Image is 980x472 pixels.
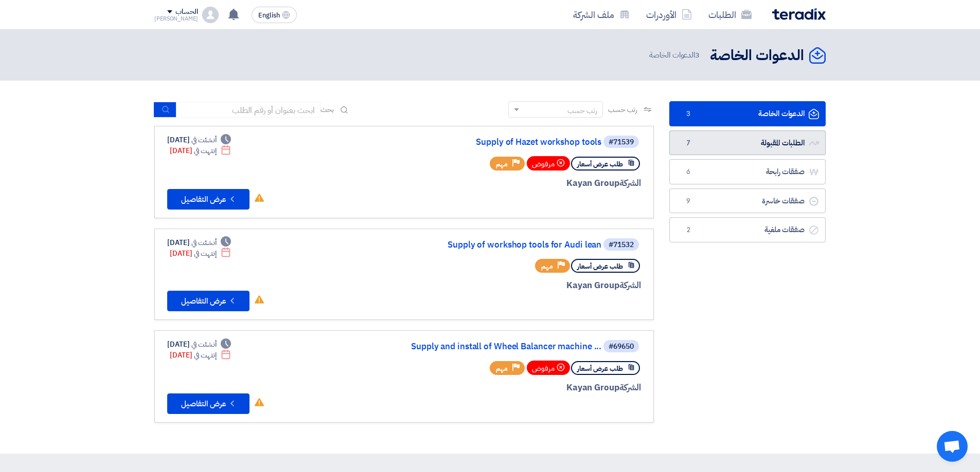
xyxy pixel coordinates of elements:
[638,3,700,27] a: الأوردرات
[577,364,623,373] span: طلب عرض أسعار
[669,188,826,214] a: صفقات خاسرة9
[496,159,508,169] span: مهم
[170,350,231,361] div: [DATE]
[669,217,826,242] a: صفقات ملغية2
[154,16,198,22] div: [PERSON_NAME]
[937,431,968,462] div: دردشة مفتوحة
[202,7,219,23] img: profile_test.png
[577,159,623,169] span: طلب عرض أسعار
[609,139,634,146] div: #71539
[191,339,216,350] span: أنشئت في
[396,240,601,250] a: Supply of workshop tools for Audi lean
[191,135,216,145] span: أنشئت في
[695,49,700,61] span: 3
[682,196,694,206] span: 9
[176,102,320,118] input: ابحث بعنوان أو رقم الطلب
[541,261,553,271] span: مهم
[394,177,641,190] div: Kayan Group
[682,167,694,177] span: 6
[609,241,634,249] div: #71532
[619,279,642,292] span: الشركة
[175,8,198,16] div: الحساب
[170,248,231,259] div: [DATE]
[527,156,570,171] div: مرفوض
[682,109,694,119] span: 3
[396,342,601,351] a: Supply and install of Wheel Balancer machine ...
[194,145,216,156] span: إنتهت في
[577,261,623,271] span: طلب عرض أسعار
[682,138,694,148] span: 7
[167,189,250,210] button: عرض التفاصيل
[669,101,826,126] a: الدعوات الخاصة3
[394,381,641,394] div: Kayan Group
[609,343,634,350] div: #69650
[167,291,250,311] button: عرض التفاصيل
[608,104,637,115] span: رتب حسب
[394,279,641,292] div: Kayan Group
[619,177,642,190] span: الشركة
[565,3,638,27] a: ملف الشركة
[194,350,216,361] span: إنتهت في
[619,381,642,394] span: الشركة
[170,145,231,156] div: [DATE]
[167,393,250,414] button: عرض التفاصيل
[191,237,216,248] span: أنشئت في
[167,237,231,248] div: [DATE]
[649,49,702,61] span: الدعوات الخاصة
[669,159,826,184] a: صفقات رابحة6
[669,130,826,156] a: الطلبات المقبولة7
[252,7,297,23] button: English
[700,3,760,27] a: الطلبات
[567,105,597,116] div: رتب حسب
[167,339,231,350] div: [DATE]
[167,135,231,145] div: [DATE]
[194,248,216,259] span: إنتهت في
[258,12,280,19] span: English
[772,8,826,20] img: Teradix logo
[710,46,804,66] h2: الدعوات الخاصة
[527,361,570,375] div: مرفوض
[496,364,508,373] span: مهم
[396,138,601,147] a: Supply of Hazet workshop tools
[320,104,334,115] span: بحث
[682,225,694,235] span: 2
